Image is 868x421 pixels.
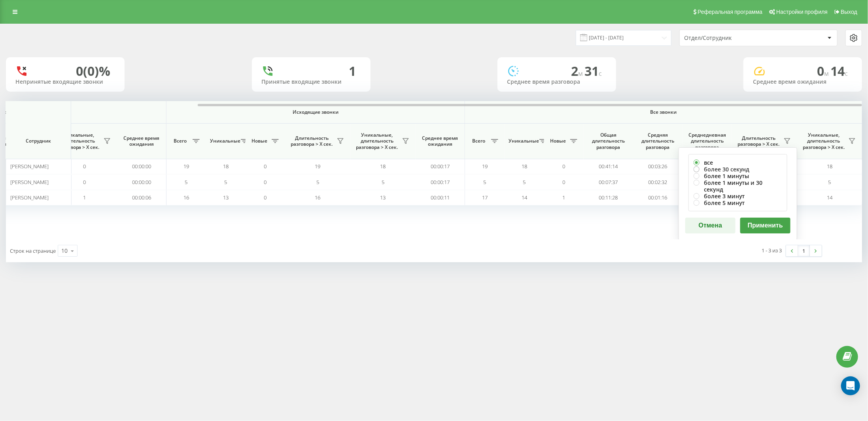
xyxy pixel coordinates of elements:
span: Все звонки [488,109,839,115]
span: Среднедневная длительность разговора [688,132,726,150]
span: 5 [523,179,526,186]
td: 00:00:00 [117,174,166,190]
span: Уникальные, длительность разговора > Х сек. [801,132,846,150]
span: Средняя длительность разговора [639,132,677,150]
span: Новые [548,138,568,144]
label: более 1 минуты [694,173,782,179]
span: 5 [828,179,831,186]
td: 00:00:06 [117,190,166,205]
span: Реферальная программа [698,9,762,15]
div: 1 - 3 из 3 [762,246,782,254]
label: более 1 минуты и 30 секунд [694,179,782,193]
div: 0 (0)% [76,64,110,79]
span: 1 [83,194,86,201]
td: 00:01:16 [633,190,683,205]
span: 0 [563,179,565,186]
span: 5 [382,179,384,186]
label: более 3 минут [694,193,782,199]
label: более 30 секунд [694,166,782,173]
span: Всего [469,138,489,144]
td: 00:02:32 [633,174,683,190]
span: 5 [484,179,486,186]
td: 00:11:28 [584,190,633,205]
span: м [824,69,830,78]
button: Применить [740,218,790,233]
td: 00:07:37 [584,174,633,190]
span: 0 [817,62,830,79]
span: 14 [827,194,832,201]
span: Уникальные [210,138,238,144]
span: [PERSON_NAME] [10,194,49,201]
span: 0 [83,179,86,186]
span: 0 [264,194,267,201]
a: 1 [798,245,810,256]
div: 1 [349,64,356,79]
span: 18 [522,163,527,170]
span: 17 [482,194,488,201]
div: Среднее время разговора [507,79,607,85]
span: м [578,69,584,78]
span: [PERSON_NAME] [10,163,49,170]
span: 0 [264,179,267,186]
span: 0 [83,163,86,170]
button: Отмена [685,218,736,233]
td: 00:00:00 [117,159,166,174]
div: 10 [61,247,68,255]
span: Сотрудник [13,138,64,144]
span: Строк на странице [10,247,56,254]
td: 00:41:14 [584,159,633,174]
td: 00:00:17 [416,174,465,190]
span: Новые [250,138,269,144]
span: Уникальные [509,138,537,144]
span: 0 [563,163,565,170]
span: 5 [185,179,188,186]
span: 31 [584,62,602,79]
span: 18 [827,163,832,170]
span: 1 [563,194,565,201]
span: Уникальные, длительность разговора > Х сек. [56,132,101,150]
td: 00:00:11 [416,190,465,205]
span: c [599,69,602,78]
span: Исходящие звонки [185,109,446,115]
div: Среднее время ожидания [753,79,853,85]
div: Отдел/Сотрудник [684,35,779,41]
div: Непринятые входящие звонки [15,79,115,85]
span: 2 [571,62,584,79]
span: c [845,69,848,78]
span: Выход [841,9,857,15]
span: Общая длительность разговора [590,132,627,150]
label: более 5 минут [694,199,782,206]
span: 19 [482,163,488,170]
span: 13 [380,194,386,201]
span: Настройки профиля [776,9,828,15]
span: 19 [315,163,321,170]
span: Длительность разговора > Х сек. [736,135,781,147]
span: Среднее время ожидания [422,135,459,147]
span: 16 [315,194,321,201]
span: 14 [522,194,527,201]
td: 00:00:17 [416,159,465,174]
label: все [694,159,782,166]
span: 0 [264,163,267,170]
span: [PERSON_NAME] [10,179,49,186]
span: Длительность разговора > Х сек. [289,135,335,147]
td: 00:03:26 [633,159,683,174]
span: 19 [183,163,189,170]
div: Принятые входящие звонки [261,79,361,85]
span: Уникальные, длительность разговора > Х сек. [354,132,400,150]
span: Среднее время ожидания [123,135,160,147]
span: 18 [380,163,386,170]
span: 5 [225,179,227,186]
span: Всего [170,138,190,144]
span: 13 [223,194,229,201]
div: Open Intercom Messenger [841,376,860,395]
span: 5 [316,179,319,186]
span: 16 [183,194,189,201]
span: 14 [830,62,848,79]
span: 18 [223,163,229,170]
